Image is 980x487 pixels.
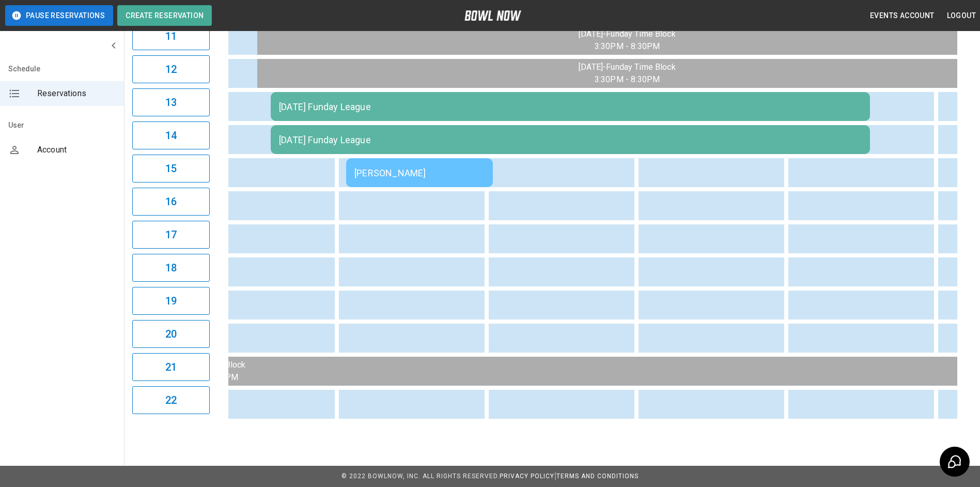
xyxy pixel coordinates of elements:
[132,22,210,50] button: 11
[165,326,177,342] h6: 20
[354,168,485,178] div: [PERSON_NAME]
[165,193,177,210] h6: 16
[165,260,177,276] h6: 18
[866,6,939,25] button: Events Account
[341,473,500,480] span: © 2022 BowlNow, Inc. All Rights Reserved.
[132,155,210,182] button: 15
[37,87,116,100] span: Reservations
[132,353,210,381] button: 21
[165,28,177,44] h6: 11
[165,293,177,309] h6: 19
[165,160,177,177] h6: 15
[132,254,210,282] button: 18
[165,94,177,111] h6: 13
[464,10,521,21] img: logo
[165,127,177,144] h6: 14
[132,386,210,414] button: 22
[500,473,554,480] a: Privacy Policy
[943,6,980,25] button: Logout
[165,61,177,78] h6: 12
[132,88,210,116] button: 13
[5,5,113,26] button: Pause Reservations
[117,5,212,26] button: Create Reservation
[165,226,177,243] h6: 17
[132,287,210,315] button: 19
[279,101,862,112] div: [DATE] Funday League
[165,392,177,408] h6: 22
[132,121,210,149] button: 14
[165,359,177,375] h6: 21
[37,144,116,156] span: Account
[279,134,862,145] div: [DATE] Funday League
[132,320,210,348] button: 20
[556,473,639,480] a: Terms and Conditions
[132,188,210,216] button: 16
[132,55,210,83] button: 12
[132,221,210,249] button: 17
